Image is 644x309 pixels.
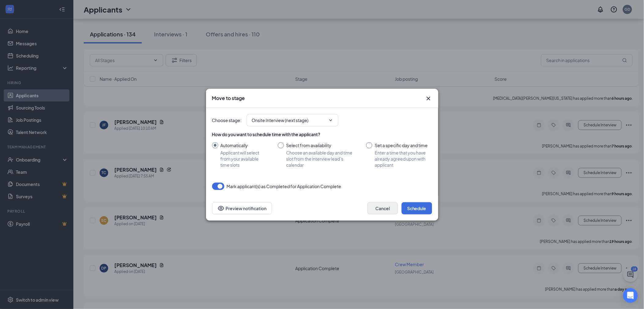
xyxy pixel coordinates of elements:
span: Mark applicant(s) as Completed for Application Complete [227,183,341,190]
button: Schedule [402,202,432,214]
h3: Move to stage [212,95,245,102]
svg: ChevronDown [328,118,333,123]
svg: Cross [425,95,432,102]
div: How do you want to schedule time with the applicant? [212,131,432,137]
button: Preview notificationEye [212,202,272,214]
svg: Eye [217,205,225,212]
button: Cancel [367,202,398,214]
button: Close [425,95,432,102]
div: Open Intercom Messenger [623,288,638,303]
span: Choose stage : [212,117,242,124]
